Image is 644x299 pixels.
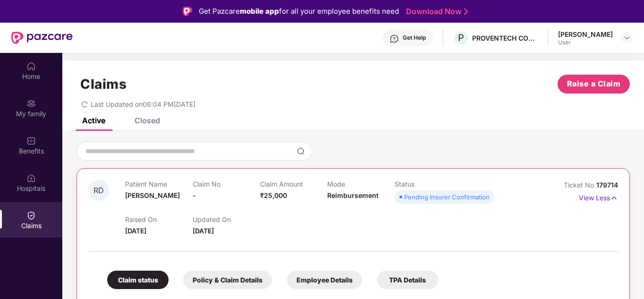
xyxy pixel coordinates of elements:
[260,180,328,188] p: Claim Amount
[193,215,260,223] p: Updated On
[390,34,399,43] img: svg+xml;base64,PHN2ZyBpZD0iSGVscC0zMngzMiIgeG1sbnM9Imh0dHA6Ly93d3cudzMub3JnLzIwMDAvc3ZnIiB3aWR0aD...
[125,191,180,199] span: [PERSON_NAME]
[558,30,613,39] div: [PERSON_NAME]
[377,271,438,289] div: TPA Details
[596,181,618,189] span: 179714
[193,191,196,199] span: -
[406,7,465,17] a: Download Now
[107,271,169,289] div: Claim status
[125,215,193,223] p: Raised On
[558,75,630,94] button: Raise a Claim
[472,34,538,43] div: PROVENTECH CONSULTING PRIVATE LIMITED
[11,32,73,44] img: New Pazcare Logo
[260,191,287,199] span: ₹25,000
[567,78,621,90] span: Raise a Claim
[193,227,214,235] span: [DATE]
[623,34,631,42] img: svg+xml;base64,PHN2ZyBpZD0iRHJvcGRvd24tMzJ4MzIiIHhtbG5zPSJodHRwOi8vd3d3LnczLm9yZy8yMDAwL3N2ZyIgd2...
[26,136,36,145] img: svg+xml;base64,PHN2ZyBpZD0iQmVuZWZpdHMiIHhtbG5zPSJodHRwOi8vd3d3LnczLm9yZy8yMDAwL3N2ZyIgd2lkdGg9Ij...
[464,7,468,17] img: Stroke
[395,180,462,188] p: Status
[610,193,618,203] img: svg+xml;base64,PHN2ZyB4bWxucz0iaHR0cDovL3d3dy53My5vcmcvMjAwMC9zdmciIHdpZHRoPSIxNyIgaGVpZ2h0PSIxNy...
[26,61,36,71] img: svg+xml;base64,PHN2ZyBpZD0iSG9tZSIgeG1sbnM9Imh0dHA6Ly93d3cudzMub3JnLzIwMDAvc3ZnIiB3aWR0aD0iMjAiIG...
[82,116,105,125] div: Active
[327,191,379,199] span: Reimbursement
[183,7,192,16] img: Logo
[558,39,613,46] div: User
[93,187,104,195] span: RD
[297,147,305,155] img: svg+xml;base64,PHN2ZyBpZD0iU2VhcmNoLTMyeDMyIiB4bWxucz0iaHR0cDovL3d3dy53My5vcmcvMjAwMC9zdmciIHdpZH...
[80,76,127,92] h1: Claims
[26,99,36,108] img: svg+xml;base64,PHN2ZyB3aWR0aD0iMjAiIGhlaWdodD0iMjAiIHZpZXdCb3g9IjAgMCAyMCAyMCIgZmlsbD0ibm9uZSIgeG...
[193,180,260,188] p: Claim No
[125,180,193,188] p: Patient Name
[91,100,195,108] span: Last Updated on 06:04 PM[DATE]
[404,192,490,202] div: Pending Insurer Confirmation
[81,100,88,108] span: redo
[579,190,618,203] p: View Less
[183,271,272,289] div: Policy & Claim Details
[403,34,426,42] div: Get Help
[240,7,279,16] strong: mobile app
[135,116,160,125] div: Closed
[458,32,464,43] span: P
[26,173,36,183] img: svg+xml;base64,PHN2ZyBpZD0iSG9zcGl0YWxzIiB4bWxucz0iaHR0cDovL3d3dy53My5vcmcvMjAwMC9zdmciIHdpZHRoPS...
[199,6,399,17] div: Get Pazcare for all your employee benefits need
[287,271,362,289] div: Employee Details
[26,211,36,220] img: svg+xml;base64,PHN2ZyBpZD0iQ2xhaW0iIHhtbG5zPSJodHRwOi8vd3d3LnczLm9yZy8yMDAwL3N2ZyIgd2lkdGg9IjIwIi...
[125,227,146,235] span: [DATE]
[564,181,596,189] span: Ticket No
[327,180,395,188] p: Mode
